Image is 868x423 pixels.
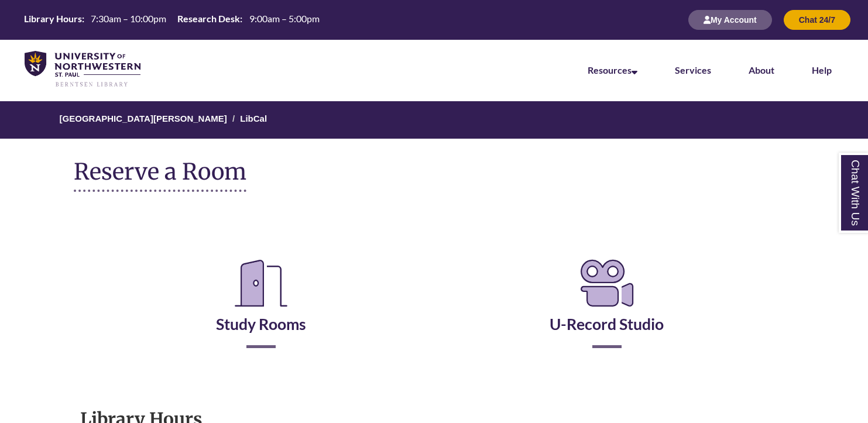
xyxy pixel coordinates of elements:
[60,114,227,123] a: [GEOGRAPHIC_DATA][PERSON_NAME]
[173,12,244,25] th: Research Desk:
[19,12,86,25] th: Library Hours:
[675,64,711,75] a: Services
[749,64,774,75] a: About
[216,286,306,333] a: Study Rooms
[25,51,140,88] img: UNWSP Library Logo
[784,10,850,30] button: Chat 24/7
[240,114,267,123] a: LibCal
[249,13,320,24] span: 9:00am – 5:00pm
[688,15,772,25] a: My Account
[550,286,664,333] a: U-Record Studio
[812,64,832,75] a: Help
[19,12,324,27] a: Hours Today
[74,101,794,139] nav: Breadcrumb
[19,12,324,26] table: Hours Today
[74,159,246,192] h1: Reserve a Room
[588,64,637,75] a: Resources
[74,221,794,383] div: Reserve a Room
[91,13,166,24] span: 7:30am – 10:00pm
[688,10,772,30] button: My Account
[784,15,850,25] a: Chat 24/7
